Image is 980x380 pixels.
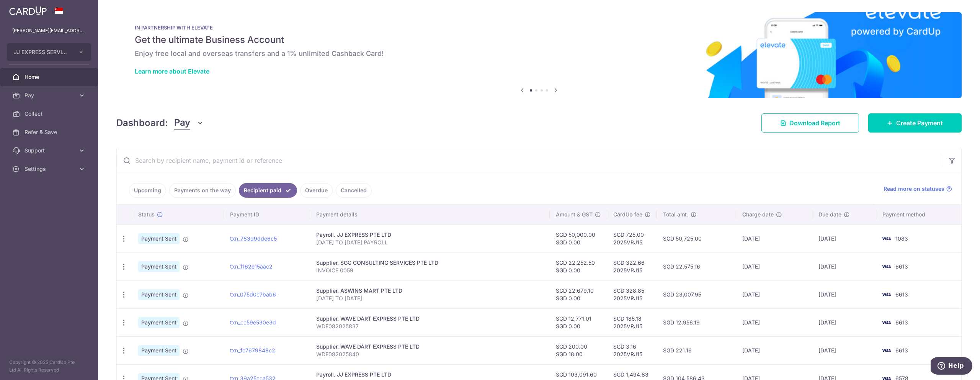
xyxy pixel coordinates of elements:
[138,261,180,272] span: Payment Sent
[657,336,736,364] td: SGD 221.16
[316,315,544,323] div: Supplier. WAVE DART EXPRESS PTE LTD
[174,116,190,130] span: Pay
[896,118,943,128] span: Create Payment
[884,185,952,193] a: Read more on statuses
[884,185,944,193] span: Read more on statuses
[316,259,544,267] div: Supplier. SGC CONSULTING SERVICES PTE LTD
[550,252,607,280] td: SGD 22,252.50 SGD 0.00
[230,319,276,326] a: txn_cc59e530e3d
[895,235,908,242] span: 1083
[812,280,876,308] td: [DATE]
[550,336,607,364] td: SGD 200.00 SGD 18.00
[135,25,943,31] p: IN PARTNERSHIP WITH ELEVATE
[12,27,86,34] p: [PERSON_NAME][EMAIL_ADDRESS][DOMAIN_NAME]
[316,287,544,295] div: Supplier. ASWINS MART PTE LTD
[736,308,812,336] td: [DATE]
[812,308,876,336] td: [DATE]
[657,280,736,308] td: SGD 23,007.95
[135,67,209,75] a: Learn more about Elevate
[607,224,657,252] td: SGD 725.00 2025VRJ15
[135,49,943,58] h6: Enjoy free local and overseas transfers and a 1% unlimited Cashback Card!
[24,128,75,136] span: Refer & Save
[230,291,276,298] a: txn_075d0c7bab6
[895,319,908,326] span: 6613
[316,231,544,239] div: Payroll. JJ EXPRESS PTE LTD
[24,147,75,154] span: Support
[607,280,657,308] td: SGD 328.85 2025VRJ15
[812,224,876,252] td: [DATE]
[310,205,550,224] th: Payment details
[550,308,607,336] td: SGD 12,771.01 SGD 0.00
[316,239,544,246] p: [DATE] TO [DATE] PAYROLL
[300,183,333,198] a: Overdue
[135,34,943,46] h5: Get the ultimate Business Account
[868,113,962,133] a: Create Payment
[138,233,180,244] span: Payment Sent
[736,280,812,308] td: [DATE]
[336,183,372,198] a: Cancelled
[879,346,894,355] img: Bank Card
[24,165,75,173] span: Settings
[879,290,894,299] img: Bank Card
[895,291,908,298] span: 6613
[550,224,607,252] td: SGD 50,000.00 SGD 0.00
[931,357,972,376] iframe: Opens a widget where you can find more information
[116,12,962,98] img: Renovation banner
[138,211,155,218] span: Status
[174,116,204,130] button: Pay
[736,252,812,280] td: [DATE]
[789,118,840,128] span: Download Report
[224,205,310,224] th: Payment ID
[761,113,859,133] a: Download Report
[663,211,688,218] span: Total amt.
[230,263,273,270] a: txn_f162e15aac2
[24,73,75,81] span: Home
[316,343,544,351] div: Supplier. WAVE DART EXPRESS PTE LTD
[9,6,47,15] img: CardUp
[316,267,544,274] p: INVOICE 0059
[14,48,70,56] span: JJ EXPRESS SERVICES
[316,351,544,358] p: WDE082025840
[736,336,812,364] td: [DATE]
[316,295,544,302] p: [DATE] TO [DATE]
[657,252,736,280] td: SGD 22,575.16
[550,280,607,308] td: SGD 22,679.10 SGD 0.00
[607,252,657,280] td: SGD 322.66 2025VRJ15
[607,336,657,364] td: SGD 3.16 2025VRJ15
[24,110,75,118] span: Collect
[239,183,297,198] a: Recipient paid
[613,211,642,218] span: CardUp fee
[138,289,180,300] span: Payment Sent
[657,308,736,336] td: SGD 12,956.19
[129,183,166,198] a: Upcoming
[657,224,736,252] td: SGD 50,725.00
[230,235,277,242] a: txn_783d9dde6c5
[818,211,841,218] span: Due date
[876,205,961,224] th: Payment method
[736,224,812,252] td: [DATE]
[812,252,876,280] td: [DATE]
[556,211,593,218] span: Amount & GST
[316,323,544,330] p: WDE082025837
[879,234,894,243] img: Bank Card
[895,347,908,354] span: 6613
[116,116,168,130] h4: Dashboard:
[895,263,908,270] span: 6613
[169,183,236,198] a: Payments on the way
[138,345,180,356] span: Payment Sent
[138,317,180,328] span: Payment Sent
[24,92,75,99] span: Pay
[7,43,91,61] button: JJ EXPRESS SERVICES
[812,336,876,364] td: [DATE]
[117,148,943,173] input: Search by recipient name, payment id or reference
[230,347,275,354] a: txn_fc7679848c2
[879,262,894,271] img: Bank Card
[879,318,894,327] img: Bank Card
[316,371,544,378] div: Payroll. JJ EXPRESS PTE LTD
[742,211,774,218] span: Charge date
[607,308,657,336] td: SGD 185.18 2025VRJ15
